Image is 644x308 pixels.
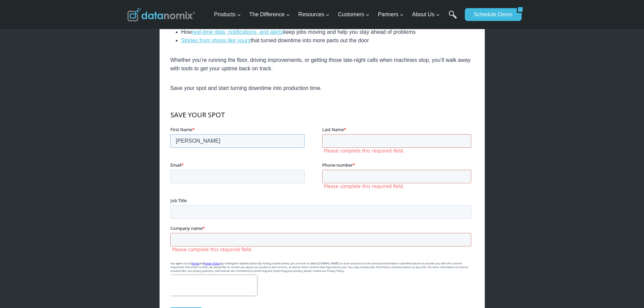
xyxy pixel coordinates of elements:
[181,38,251,43] a: Stories from shops like yours
[465,8,517,21] a: Schedule Demo
[211,4,461,26] nav: Primary Navigation
[170,84,474,93] p: Save your spot and start turning downtime into production time.
[214,10,241,19] span: Products
[299,10,330,19] span: Resources
[127,8,195,21] img: Datanomix
[170,56,474,73] p: Whether you’re running the floor, driving improvements, or getting those late-night calls when ma...
[412,10,440,19] span: About Us
[181,36,474,45] li: that turned downtime into more parts out the door
[378,10,404,19] span: Partners
[249,10,290,19] span: The Difference
[338,10,369,19] span: Customers
[449,10,457,26] a: Search
[181,28,474,37] li: How keep jobs moving and help you stay ahead of problems
[192,29,283,35] a: real-time data, notifications, and alerts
